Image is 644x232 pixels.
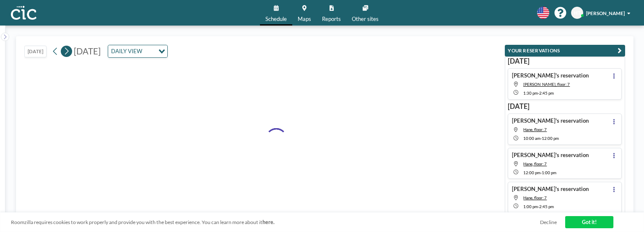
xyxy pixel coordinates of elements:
[512,152,589,158] h4: [PERSON_NAME]'s reservation
[542,136,559,141] span: 12:00 PM
[574,10,581,16] span: HT
[265,16,287,22] span: Schedule
[512,117,589,124] h4: [PERSON_NAME]'s reservation
[523,82,570,87] span: Yuki, floor: 7
[108,45,167,58] div: Search for option
[508,57,622,66] h3: [DATE]
[505,45,625,57] button: YOUR RESERVATIONS
[540,170,542,175] span: -
[512,72,589,79] h4: [PERSON_NAME]'s reservation
[523,161,547,166] span: Hane, floor: 7
[352,16,379,22] span: Other sites
[523,136,540,141] span: 10:00 AM
[24,46,46,57] button: [DATE]
[322,16,341,22] span: Reports
[523,204,538,209] span: 1:00 PM
[11,219,540,225] span: Roomzilla requires cookies to work properly and provide you with the best experience. You can lea...
[523,195,547,200] span: Hane, floor: 7
[523,90,538,95] span: 1:30 PM
[540,136,542,141] span: -
[523,170,540,175] span: 12:00 PM
[538,204,539,209] span: -
[74,46,101,56] span: [DATE]
[508,102,622,111] h3: [DATE]
[144,47,153,56] input: Search for option
[542,170,556,175] span: 1:00 PM
[110,47,144,56] span: DAILY VIEW
[262,219,275,225] a: here.
[539,204,554,209] span: 2:45 PM
[540,219,557,225] a: Decline
[512,186,589,192] h4: [PERSON_NAME]'s reservation
[539,90,554,95] span: 2:45 PM
[538,90,539,95] span: -
[586,10,625,16] span: [PERSON_NAME]
[523,127,547,132] span: Hane, floor: 7
[298,16,311,22] span: Maps
[565,216,613,228] a: Got it!
[11,6,36,20] img: organization-logo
